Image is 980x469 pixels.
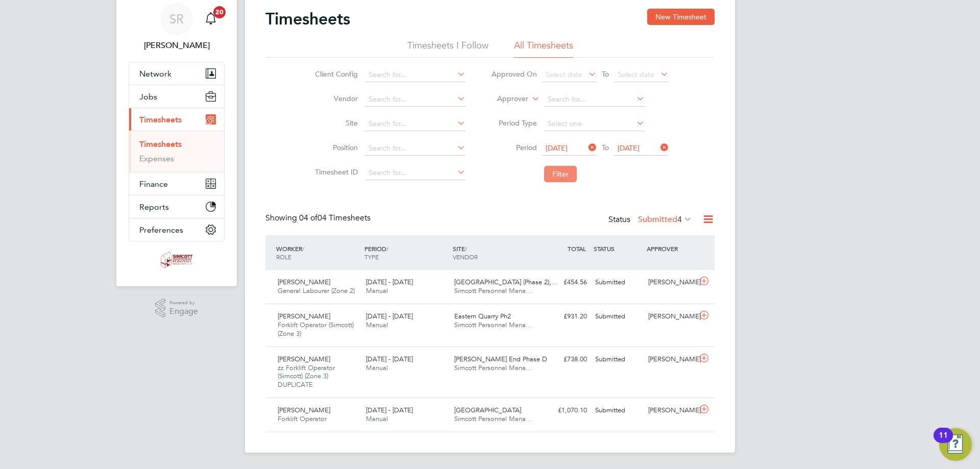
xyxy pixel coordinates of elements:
span: zz Forklift Operator (Simcott) (Zone 3) DUPLICATE [278,363,335,389]
span: 4 [677,214,682,225]
label: Period [491,143,537,152]
span: [DATE] - [DATE] [366,278,413,286]
label: Site [312,118,358,128]
div: £931.20 [538,308,591,325]
span: To [599,141,612,154]
label: Timesheet ID [312,167,358,177]
label: Approved On [491,69,537,79]
span: Manual [366,320,388,329]
button: Jobs [129,85,224,108]
span: VENDOR [453,253,478,261]
span: General Labourer (Zone 2) [278,286,355,295]
span: [GEOGRAPHIC_DATA] (Phase 2),… [454,278,558,286]
button: Finance [129,172,224,195]
span: [PERSON_NAME] [278,355,330,363]
span: 04 of [299,213,317,223]
div: Showing [265,213,373,224]
span: TYPE [364,253,379,261]
label: Period Type [491,118,537,128]
div: Timesheets [129,131,224,172]
li: All Timesheets [514,39,573,58]
span: 20 [213,6,226,18]
span: [DATE] [618,143,640,153]
div: [PERSON_NAME] [644,402,697,419]
div: Submitted [591,274,644,291]
div: PERIOD [362,239,450,266]
div: 11 [939,435,948,449]
div: SITE [450,239,538,266]
span: [DATE] [546,143,568,153]
span: Preferences [139,225,183,235]
input: Search for... [365,117,465,131]
button: Preferences [129,218,224,241]
span: To [599,67,612,81]
span: / [302,244,304,253]
span: Select date [618,70,654,79]
div: [PERSON_NAME] [644,351,697,368]
a: Powered byEngage [155,299,199,318]
span: Forklift Operator [278,414,327,423]
button: Filter [544,166,577,182]
span: [PERSON_NAME] [278,278,330,286]
div: STATUS [591,239,644,258]
span: [DATE] - [DATE] [366,406,413,414]
a: Go to home page [129,252,225,268]
label: Position [312,143,358,152]
span: Simcott Personnel Mana… [454,320,532,329]
span: Timesheets [139,115,182,125]
input: Search for... [365,92,465,107]
a: Expenses [139,154,174,163]
span: [PERSON_NAME] [278,406,330,414]
span: SR [169,12,184,26]
span: Manual [366,363,388,372]
button: Reports [129,195,224,218]
span: Reports [139,202,169,212]
span: Simcott Personnel Mana… [454,363,532,372]
div: £454.56 [538,274,591,291]
input: Select one [544,117,645,131]
img: simcott-logo-retina.png [161,252,193,268]
span: [PERSON_NAME] [278,312,330,320]
span: Manual [366,286,388,295]
div: £738.00 [538,351,591,368]
button: Open Resource Center, 11 new notifications [939,428,972,461]
a: 20 [201,3,221,35]
span: [DATE] - [DATE] [366,355,413,363]
span: Network [139,69,171,79]
div: [PERSON_NAME] [644,308,697,325]
span: Simcott Personnel Mana… [454,286,532,295]
div: [PERSON_NAME] [644,274,697,291]
button: Timesheets [129,108,224,131]
input: Search for... [365,68,465,82]
span: Powered by [169,299,198,307]
button: New Timesheet [647,9,715,25]
span: [GEOGRAPHIC_DATA] [454,406,521,414]
span: Simcott Personnel Mana… [454,414,532,423]
div: Submitted [591,308,644,325]
div: Status [608,213,694,227]
label: Approver [482,94,528,104]
h2: Timesheets [265,9,350,29]
button: Network [129,62,224,85]
div: Submitted [591,351,644,368]
span: Engage [169,307,198,316]
span: Eastern Quarry Ph2 [454,312,511,320]
label: Client Config [312,69,358,79]
span: TOTAL [568,244,586,253]
input: Search for... [544,92,645,107]
span: Forklift Operator (Simcott) (Zone 3) [278,320,354,338]
div: APPROVER [644,239,697,258]
span: Finance [139,179,168,189]
div: WORKER [274,239,362,266]
input: Search for... [365,166,465,180]
span: / [465,244,467,253]
a: SR[PERSON_NAME] [129,3,225,52]
div: Submitted [591,402,644,419]
span: ROLE [276,253,291,261]
label: Vendor [312,94,358,103]
span: 04 Timesheets [299,213,371,223]
a: Timesheets [139,139,182,149]
span: Scott Ridgers [129,39,225,52]
li: Timesheets I Follow [407,39,488,58]
span: Select date [546,70,582,79]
